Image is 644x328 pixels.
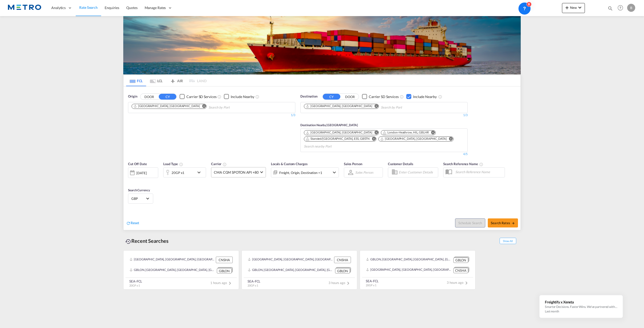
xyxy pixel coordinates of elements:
[159,94,176,100] button: CY
[227,280,233,286] md-icon: icon-chevron-right
[564,6,583,10] span: New
[388,162,413,166] span: Customer Details
[300,123,358,127] span: Destination Nearby [GEOGRAPHIC_DATA]
[126,75,146,86] md-tab-item: FCL
[627,4,635,12] div: B
[381,104,429,112] input: Chips input.
[371,130,379,135] button: Remove
[303,129,465,151] md-chips-wrap: Chips container. Use arrow keys to select chips.
[303,102,431,112] md-chips-wrap: Chips container. Use arrow keys to select chips.
[214,170,259,175] span: CMA CGM SPOTON API +80
[248,279,260,284] div: SEA-FCL
[210,281,233,285] span: 1 hours ago
[140,94,158,100] button: DOOR
[248,267,334,273] div: GBLON, London, United Kingdom, GB & Ireland, Europe
[453,168,505,176] input: Search Reference Name
[163,167,206,177] div: 20GP x1icon-chevron-down
[380,137,447,141] div: Thamesport, GBTHP
[608,6,613,13] div: icon-magnify
[271,167,339,177] div: Freight Origin Destination Factory Stuffingicon-chevron-down
[371,104,379,109] button: Remove
[341,94,359,100] button: DOOR
[355,169,374,176] md-select: Sales Person
[179,162,183,166] md-icon: icon-information-outline
[79,5,98,10] span: Rate Search
[145,5,166,10] span: Manage Rates
[306,104,373,108] div: Press delete to remove this chip.
[196,169,205,175] md-icon: icon-chevron-down
[455,218,485,227] button: Note: By default Schedule search will only considerorigin ports, destination ports and cut off da...
[335,268,350,273] div: GBLON
[248,284,258,287] span: 20GP x 1
[306,137,371,141] div: Press delete to remove this chip.
[131,221,139,225] span: Reset
[616,4,627,13] div: Help
[463,280,469,286] md-icon: icon-chevron-right
[383,130,429,135] div: London-Heathrow, HIL, GBLHR
[399,169,436,176] input: Enter Customer Details
[133,104,200,108] div: Shanghai, CNSHA
[130,267,216,273] div: GBLON, London, United Kingdom, GB & Ireland, Europe
[248,257,333,263] div: CNSHA, Shanghai, China, Greater China & Far East Asia, Asia Pacific
[608,6,613,11] md-icon: icon-magnify
[172,169,184,176] div: 20GP x1
[123,235,171,247] div: Recent Searches
[123,16,521,74] img: LCL+%26+FCL+BACKGROUND.png
[331,169,337,175] md-icon: icon-chevron-down
[271,162,308,166] span: Locals & Custom Charges
[447,280,469,285] span: 3 hours ago
[453,268,468,273] div: CNSHA
[279,169,322,176] div: Freight Origin Destination Factory Stuffing
[131,195,150,202] md-select: Select Currency: £ GBPUnited Kingdom Pound
[380,137,448,141] div: Press delete to remove this chip.
[300,152,468,156] div: 4/5
[362,94,399,99] md-checkbox: Checkbox No Ink
[105,6,119,10] span: Enquiries
[231,94,254,99] div: Include Nearby
[366,257,452,263] div: GBLON, London, United Kingdom, GB & Ireland, Europe
[306,130,373,135] div: Press delete to remove this chip.
[128,94,137,99] span: Origin
[133,104,201,108] div: Press delete to remove this chip.
[166,75,186,86] md-tab-item: AIR
[128,188,150,192] span: Search Currency
[300,94,317,99] span: Destination
[304,143,352,151] input: Search nearby Port
[369,94,399,99] div: Carrier SD Services
[223,162,227,166] md-icon: The selected Trucker/Carrierwill be displayed in the rate results If the rates are from another f...
[306,137,370,141] div: Stansted/London, ESS, GBSTN
[406,94,437,99] md-checkbox: Checkbox No Ink
[443,162,483,166] span: Search Reference Name
[255,95,259,99] md-icon: Unchecked: Ignores neighbouring ports when fetching rates.Checked : Includes neighbouring ports w...
[125,239,131,245] md-icon: icon-backup-restore
[128,177,132,184] md-datepicker: Select
[128,167,158,178] div: [DATE]
[438,95,442,99] md-icon: Unchecked: Ignores neighbouring ports when fetching rates.Checked : Includes neighbouring ports w...
[199,104,206,109] button: Remove
[345,280,351,286] md-icon: icon-chevron-right
[170,78,176,82] md-icon: icon-airplane
[128,113,295,117] div: 1/3
[491,221,515,225] span: Search Rates
[224,94,254,99] md-checkbox: Checkbox No Ink
[400,95,404,99] md-icon: Unchecked: Search for CY (Container Yard) services for all selected carriers.Checked : Search for...
[51,5,66,10] span: Analytics
[8,2,42,14] img: 25181f208a6c11efa6aa1bf80d4cef53.png
[131,196,145,201] span: GBP
[123,250,239,290] recent-search-card: [GEOGRAPHIC_DATA], [GEOGRAPHIC_DATA], [GEOGRAPHIC_DATA], [GEOGRAPHIC_DATA] & [GEOGRAPHIC_DATA], [...
[129,279,142,284] div: SEA-FCL
[479,162,483,166] md-icon: Your search will be saved by the below given name
[383,130,430,135] div: Press delete to remove this chip.
[511,221,515,225] md-icon: icon-arrow-right
[126,221,131,225] md-icon: icon-refresh
[216,257,233,263] div: CNSHA
[306,104,372,108] div: London, GBLON
[300,113,468,117] div: 1/3
[366,279,379,283] div: SEA-FCL
[146,75,166,86] md-tab-item: LCL
[428,130,435,135] button: Remove
[616,4,625,12] span: Help
[242,250,357,290] recent-search-card: [GEOGRAPHIC_DATA], [GEOGRAPHIC_DATA], [GEOGRAPHIC_DATA], [GEOGRAPHIC_DATA] & [GEOGRAPHIC_DATA], [...
[360,250,475,290] recent-search-card: GBLON, [GEOGRAPHIC_DATA], [GEOGRAPHIC_DATA], [GEOGRAPHIC_DATA] & [GEOGRAPHIC_DATA], [GEOGRAPHIC_D...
